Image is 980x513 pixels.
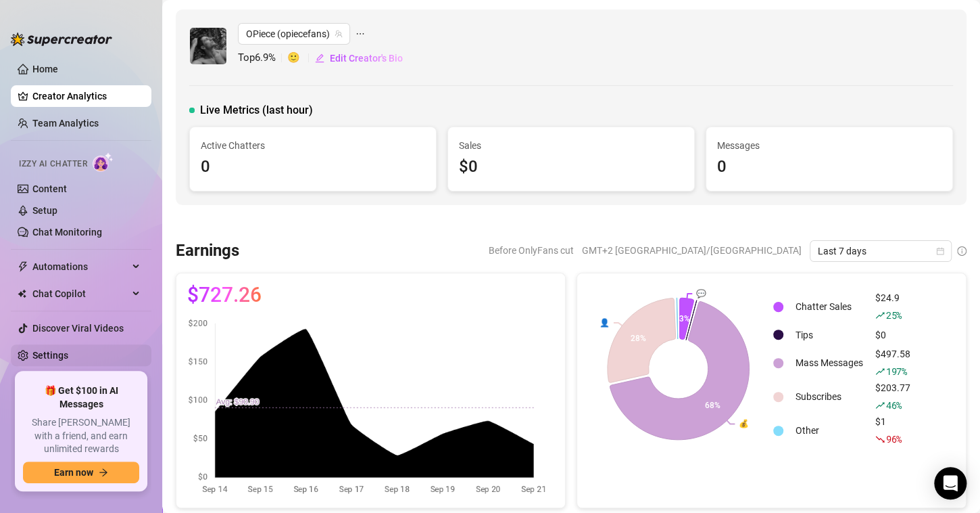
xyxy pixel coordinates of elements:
span: calendar [936,247,944,255]
img: OPiece [190,28,226,64]
span: Sales [459,138,683,153]
span: 🙂 [287,50,314,66]
span: team [335,30,343,38]
span: 96 % [886,432,902,445]
span: rise [875,401,885,410]
span: edit [315,53,324,63]
span: 🎁 Get $100 in AI Messages [23,384,139,411]
a: Content [32,183,67,194]
span: Izzy AI Chatter [19,158,87,171]
h3: Earnings [176,240,239,262]
button: Earn nowarrow-right [23,462,139,483]
text: 💬 [696,288,706,298]
img: AI Chatter [93,152,114,172]
div: $24.9 [875,290,910,323]
text: 👤 [599,317,610,328]
a: Discover Viral Videos [32,323,124,334]
td: Other [790,414,868,447]
img: logo-BBDzfeDw.svg [11,32,112,46]
div: $0 [875,328,910,342]
span: $727.26 [187,284,262,306]
text: 💰 [739,418,749,428]
td: Chatter Sales [790,290,868,323]
span: 46 % [886,399,902,411]
span: OPiece (opiecefans) [246,24,342,44]
span: rise [875,367,885,376]
a: Chat Monitoring [32,227,102,238]
span: Automations [32,256,128,277]
span: 197 % [886,365,907,378]
div: $203.77 [875,380,910,413]
a: Settings [32,350,68,361]
div: Open Intercom Messenger [934,467,966,499]
td: Subscribes [790,380,868,413]
span: thunderbolt [18,261,28,272]
div: $1 [875,414,910,447]
span: Top 6.9 % [238,50,287,66]
span: Messages [717,138,941,153]
div: $0 [459,154,683,180]
span: ellipsis [356,23,365,45]
span: arrow-right [99,468,108,477]
span: Active Chatters [201,138,425,153]
span: Edit Creator's Bio [330,53,403,64]
td: Mass Messages [790,347,868,379]
a: Team Analytics [32,118,99,129]
span: 25 % [886,309,902,321]
span: Share [PERSON_NAME] with a friend, and earn unlimited rewards [23,416,139,456]
a: Setup [32,205,57,216]
span: rise [875,311,885,320]
a: Creator Analytics [32,85,141,107]
div: 0 [717,154,941,180]
span: fall [875,434,885,444]
img: Chat Copilot [18,289,26,298]
div: 0 [201,154,425,180]
span: Last 7 days [818,241,944,261]
span: info-circle [957,246,966,256]
div: $497.58 [875,347,910,379]
span: Live Metrics (last hour) [200,102,313,118]
span: GMT+2 [GEOGRAPHIC_DATA]/[GEOGRAPHIC_DATA] [582,240,802,261]
td: Tips [790,324,868,345]
a: Home [32,64,58,74]
button: Edit Creator's Bio [314,47,403,69]
span: Earn now [54,467,93,478]
span: Before OnlyFans cut [489,240,574,261]
span: Chat Copilot [32,283,128,305]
